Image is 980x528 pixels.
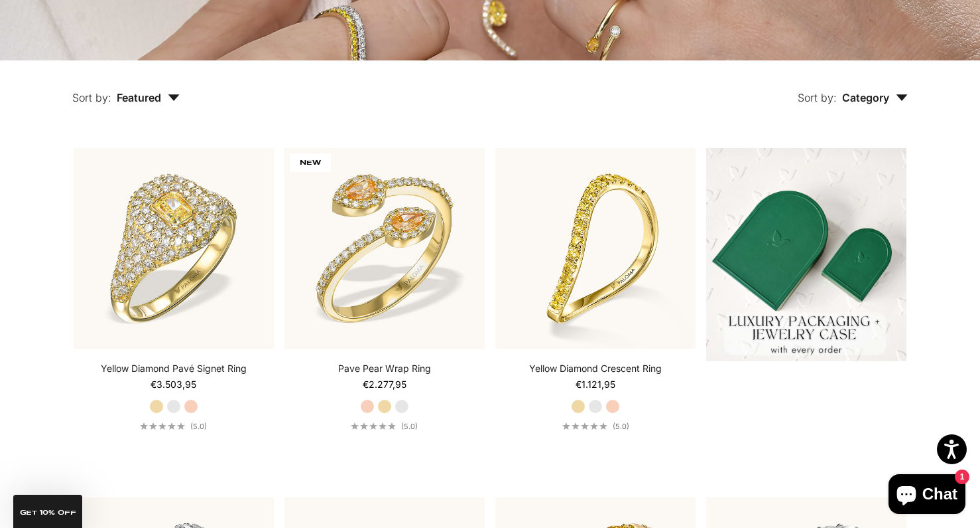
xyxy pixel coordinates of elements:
[284,148,485,349] img: #YellowGold
[767,60,938,116] button: Sort by: Category
[140,422,185,430] div: 5.0 out of 5.0 stars
[798,91,837,104] span: Sort by:
[190,422,207,431] span: (5.0)
[401,422,418,431] span: (5.0)
[338,362,431,375] a: Pave Pear Wrap Ring
[117,91,180,104] span: Featured
[74,148,274,349] img: #YellowGold
[140,422,207,431] a: 5.0 out of 5.0 stars(5.0)
[885,474,969,517] inbox-online-store-chat: Shopify online store chat
[576,378,615,391] sale-price: €1.121,95
[562,422,607,430] div: 5.0 out of 5.0 stars
[13,495,82,528] div: GET 10% Off
[363,378,406,391] sale-price: €2.277,95
[529,362,662,375] a: Yellow Diamond Crescent Ring
[842,91,908,104] span: Category
[72,91,111,104] span: Sort by:
[562,422,629,431] a: 5.0 out of 5.0 stars(5.0)
[101,362,247,375] a: Yellow Diamond Pavé Signet Ring
[42,60,210,116] button: Sort by: Featured
[351,422,418,431] a: 5.0 out of 5.0 stars(5.0)
[20,509,76,516] span: GET 10% Off
[151,378,196,391] sale-price: €3.503,95
[495,148,696,349] img: #YellowGold
[290,153,331,172] span: NEW
[351,422,396,430] div: 5.0 out of 5.0 stars
[74,148,274,349] a: #YellowGold #WhiteGold #RoseGold
[613,422,629,431] span: (5.0)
